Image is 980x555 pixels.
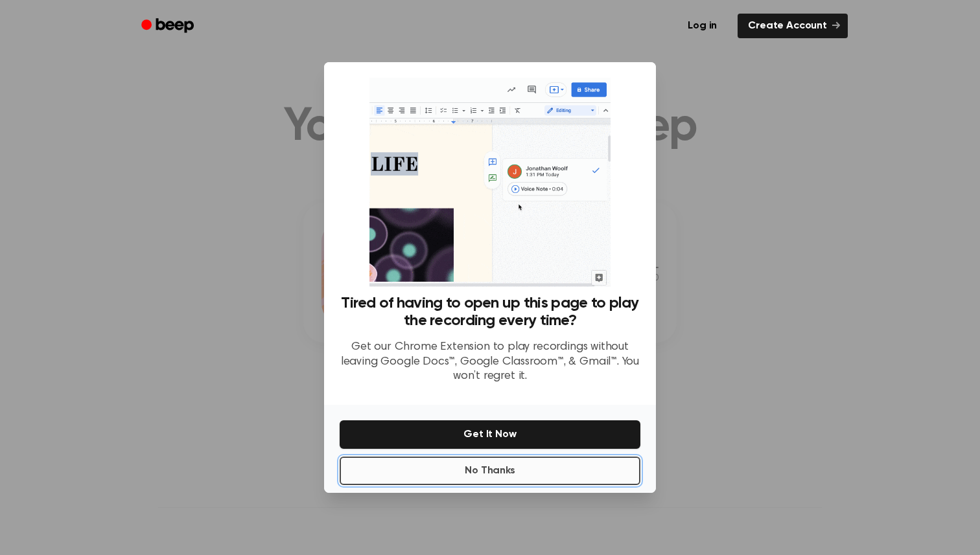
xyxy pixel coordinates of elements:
[340,420,640,449] button: Get It Now
[340,457,640,485] button: No Thanks
[340,340,640,384] p: Get our Chrome Extension to play recordings without leaving Google Docs™, Google Classroom™, & Gm...
[340,295,640,330] h3: Tired of having to open up this page to play the recording every time?
[675,11,730,41] a: Log in
[738,14,848,38] a: Create Account
[132,14,205,39] a: Beep
[369,78,610,287] img: Beep extension in action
